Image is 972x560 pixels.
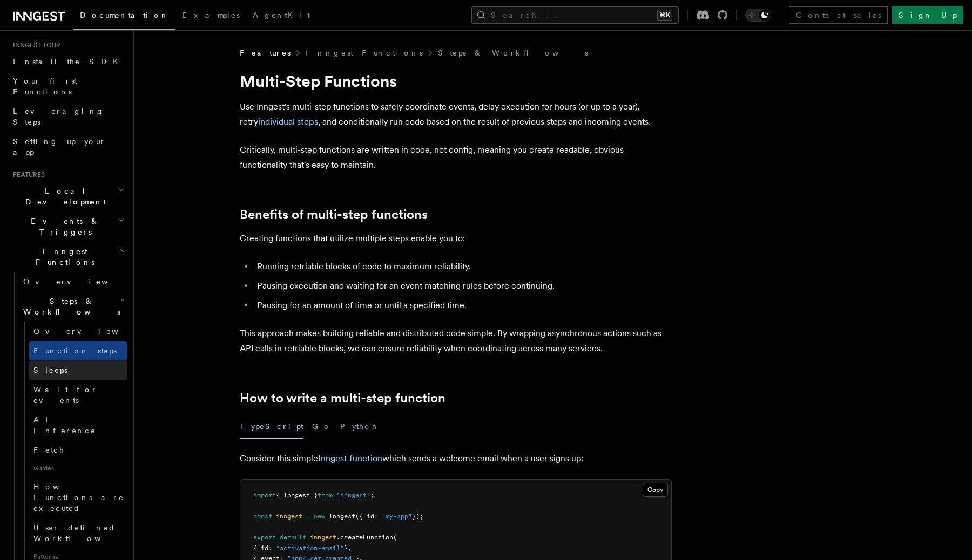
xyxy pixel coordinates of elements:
[253,513,272,520] span: const
[344,544,348,552] span: }
[9,216,118,237] span: Events & Triggers
[336,534,393,541] span: .createFunction
[33,346,117,355] span: Function steps
[13,137,106,156] span: Setting up your app
[19,291,127,322] button: Steps & Workflows
[240,71,672,91] h1: Multi-Step Functions
[13,107,104,126] span: Leveraging Steps
[9,132,127,162] a: Setting up your app
[318,453,382,463] a: Inngest function
[29,440,127,460] a: Fetch
[13,57,125,66] span: Install the SDK
[29,380,127,410] a: Wait for events
[254,259,672,274] li: Running retriable blocks of code to maximum reliability.
[182,11,240,19] span: Examples
[240,142,672,173] p: Critically, multi-step functions are written in code, not config, meaning you create readable, ob...
[9,41,60,50] span: Inngest tour
[253,534,276,541] span: export
[240,207,428,222] a: Benefits of multi-step functions
[280,534,306,541] span: default
[306,47,423,58] a: Inngest Functions
[9,211,127,242] button: Events & Triggers
[240,391,446,406] a: How to write a multi-step function
[33,366,67,374] span: Sleeps
[19,296,120,317] span: Steps & Workflows
[9,246,117,268] span: Inngest Functions
[9,52,127,71] a: Install the SDK
[80,11,169,19] span: Documentation
[29,360,127,380] a: Sleeps
[643,483,668,497] button: Copy
[393,534,397,541] span: (
[13,77,77,96] span: Your first Functions
[9,71,127,101] a: Your first Functions
[240,414,303,439] button: TypeScript
[33,385,98,405] span: Wait for events
[789,6,888,24] a: Contact sales
[9,101,127,132] a: Leveraging Steps
[312,414,332,439] button: Go
[240,326,672,356] p: This approach makes building reliable and distributed code simple. By wrapping asynchronous actio...
[29,410,127,440] a: AI Inference
[19,272,127,291] a: Overview
[276,544,344,552] span: "activation-email"
[253,491,276,499] span: import
[438,47,588,58] a: Steps & Workflows
[240,99,672,129] p: Use Inngest's multi-step functions to safely coordinate events, delay execution for hours (or up ...
[29,322,127,341] a: Overview
[314,513,325,520] span: new
[336,491,370,499] span: "inngest"
[329,513,355,520] span: Inngest
[29,341,127,360] a: Function steps
[33,415,96,435] span: AI Inference
[657,10,672,21] kbd: ⌘K
[33,446,65,454] span: Fetch
[412,513,423,520] span: });
[471,6,679,24] button: Search...⌘K
[23,277,134,286] span: Overview
[276,513,302,520] span: inngest
[240,231,672,246] p: Creating functions that utilize multiple steps enable you to:
[9,181,127,211] button: Local Development
[253,11,310,19] span: AgentKit
[29,518,127,548] a: User-defined Workflows
[374,513,378,520] span: :
[306,513,310,520] span: =
[33,327,145,336] span: Overview
[745,9,771,22] button: Toggle dark mode
[33,482,124,513] span: How Functions are executed
[268,544,272,552] span: :
[318,491,333,499] span: from
[73,3,175,30] a: Documentation
[892,6,963,24] a: Sign Up
[348,544,352,552] span: ,
[29,460,127,477] span: Guides
[9,170,45,179] span: Features
[33,523,131,543] span: User-defined Workflows
[254,278,672,293] li: Pausing execution and waiting for an event matching rules before continuing.
[240,451,672,466] p: Consider this simple which sends a welcome email when a user signs up:
[382,513,412,520] span: "my-app"
[340,414,380,439] button: Python
[29,477,127,518] a: How Functions are executed
[370,491,374,499] span: ;
[310,534,336,541] span: inngest
[254,298,672,313] li: Pausing for an amount of time or until a specified time.
[9,186,118,207] span: Local Development
[276,491,318,499] span: { Inngest }
[258,117,318,127] a: individual steps
[9,242,127,272] button: Inngest Functions
[253,544,268,552] span: { id
[240,47,291,58] span: Features
[355,513,374,520] span: ({ id
[246,3,316,29] a: AgentKit
[175,3,246,29] a: Examples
